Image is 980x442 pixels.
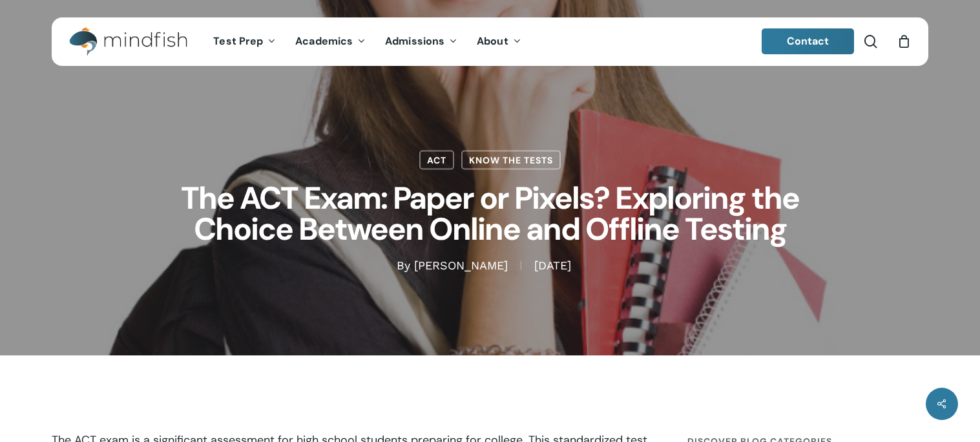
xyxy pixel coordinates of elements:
[762,28,855,54] a: Contact
[286,36,375,47] a: Academics
[385,34,444,48] span: Admissions
[295,34,353,48] span: Academics
[414,258,508,272] a: [PERSON_NAME]
[52,17,928,66] header: Main Menu
[213,34,263,48] span: Test Prep
[787,34,829,48] span: Contact
[397,261,410,270] span: By
[167,170,813,258] h1: The ACT Exam: Paper or Pixels? Exploring the Choice Between Online and Offline Testing
[467,36,531,47] a: About
[203,36,286,47] a: Test Prep
[521,261,584,270] span: [DATE]
[897,34,911,48] a: Cart
[461,151,561,170] a: Know the Tests
[375,36,467,47] a: Admissions
[203,17,530,66] nav: Main Menu
[419,151,454,170] a: ACT
[477,34,508,48] span: About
